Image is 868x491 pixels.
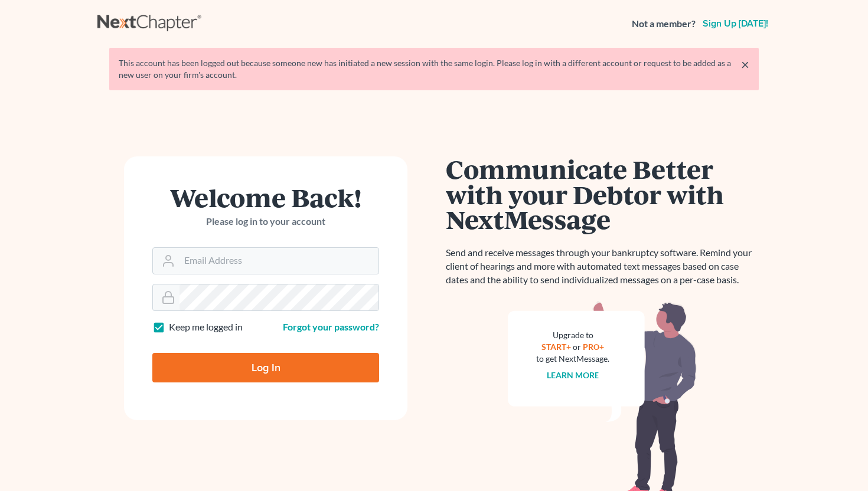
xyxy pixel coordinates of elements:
[180,248,378,274] input: Email Address
[541,342,571,352] a: START+
[152,215,379,228] p: Please log in to your account
[119,57,749,81] div: This account has been logged out because someone new has initiated a new session with the same lo...
[152,185,379,210] h1: Welcome Back!
[583,342,605,352] a: PRO+
[700,19,771,28] a: Sign up [DATE]!
[741,57,749,71] a: ×
[169,320,243,334] label: Keep me logged in
[446,246,759,287] p: Send and receive messages through your bankruptcy software. Remind your client of hearings and mo...
[283,321,379,332] a: Forgot your password?
[547,370,599,380] a: Learn more
[536,329,609,341] div: Upgrade to
[536,353,609,365] div: to get NextMessage.
[632,17,696,31] strong: Not a member?
[446,156,759,232] h1: Communicate Better with your Debtor with NextMessage
[152,353,379,382] input: Log In
[573,342,581,352] span: or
